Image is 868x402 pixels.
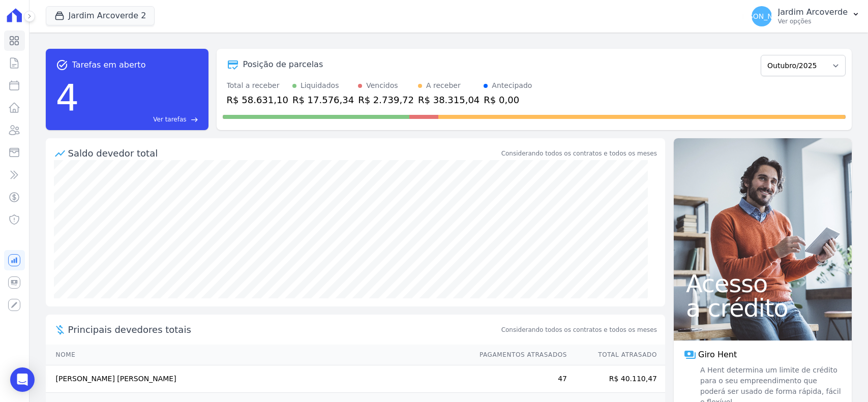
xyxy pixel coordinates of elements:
button: [PERSON_NAME] Jardim Arcoverde Ver opções [743,2,868,30]
p: Ver opções [778,17,848,25]
div: R$ 58.631,10 [227,93,288,107]
span: Considerando todos os contratos e todos os meses [501,325,657,334]
div: R$ 2.739,72 [358,93,414,107]
div: Saldo devedor total [68,146,499,160]
div: R$ 17.576,34 [292,93,354,107]
span: Ver tarefas [153,115,186,124]
td: R$ 40.110,47 [567,365,665,393]
span: east [191,116,198,123]
div: R$ 0,00 [484,93,532,107]
td: 47 [470,365,567,393]
span: Tarefas em aberto [72,59,146,71]
button: Jardim Arcoverde 2 [46,6,155,25]
span: Acesso [686,271,840,296]
div: Liquidados [301,80,339,91]
td: [PERSON_NAME] [PERSON_NAME] [46,365,470,393]
div: R$ 38.315,04 [418,93,480,107]
div: Considerando todos os contratos e todos os meses [501,149,657,158]
div: Antecipado [492,80,532,91]
th: Nome [46,345,470,365]
span: a crédito [686,296,840,320]
th: Total Atrasado [567,345,665,365]
div: Open Intercom Messenger [10,367,35,392]
a: Ver tarefas east [83,115,198,124]
span: [PERSON_NAME] [732,13,791,20]
span: task_alt [56,59,68,71]
th: Pagamentos Atrasados [470,345,567,365]
div: Vencidos [366,80,398,91]
div: A receber [426,80,461,91]
div: Posição de parcelas [243,58,323,71]
div: Total a receber [227,80,288,91]
span: Principais devedores totais [68,323,499,336]
p: Jardim Arcoverde [778,7,848,17]
span: Giro Hent [698,349,737,361]
div: 4 [56,71,79,124]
